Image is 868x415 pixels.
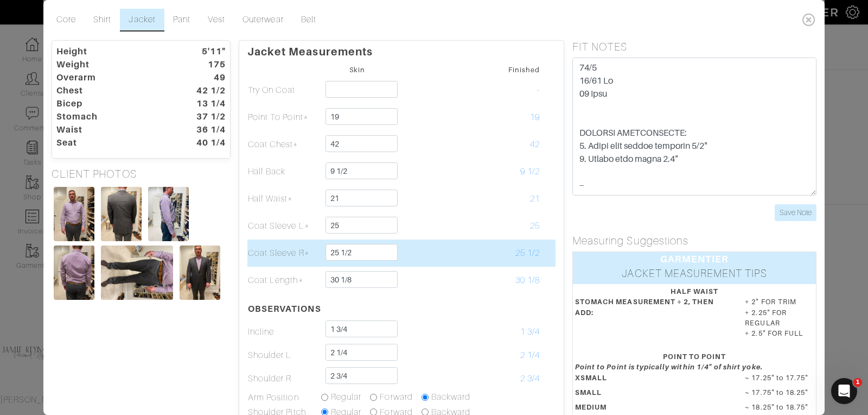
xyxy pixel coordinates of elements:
[520,350,540,360] span: 2 1/4
[48,45,172,58] dt: Height
[120,9,164,32] a: Jacket
[101,246,173,300] img: VgT8hd5bLE49ZHU9s4XkvHuD
[515,248,540,258] span: 25 1/2
[54,246,94,300] img: tsMLyQjgqKtvSHk2Gt9yYf4Q
[247,320,321,343] td: Incline
[737,387,822,398] dd: ~ 17.75" to 18.25"
[234,9,292,32] a: Outerwear
[172,136,234,149] dt: 40 1/4
[567,297,737,343] dt: STOMACH MEASUREMENT ÷ 2, THEN ADD:
[737,402,822,412] dd: ~ 18.25" to 18.75"
[172,97,234,110] dt: 13 1/4
[172,58,234,71] dt: 175
[48,84,172,97] dt: Chest
[853,378,862,387] span: 1
[172,71,234,84] dt: 49
[247,158,321,185] td: Half Back
[575,363,763,371] em: Point to Point is typically within 1/4" of shirt yoke.
[247,240,321,267] td: Coat Sleeve R*
[48,9,85,32] a: Core
[247,77,321,104] td: Try On Coat
[775,204,816,221] input: Save Note
[530,112,540,122] span: 19
[164,9,199,32] a: Pant
[48,97,172,110] dt: Bicep
[530,140,540,149] span: 42
[54,187,94,241] img: TU8SJckYBVQphaAfr3Xz474B
[292,9,325,32] a: Belt
[52,167,231,180] h5: CLIENT PHOTOS
[199,9,234,32] a: Vest
[530,221,540,231] span: 25
[530,194,540,204] span: 21
[172,84,234,97] dt: 42 1/2
[520,327,540,337] span: 1 3/4
[247,185,321,212] td: Half Waist*
[380,391,412,404] label: Forward
[148,187,189,241] img: aUNuB1NmbNYpX3uMXzaAFV85
[575,351,814,362] div: POINT TO POINT
[48,123,172,136] dt: Waist
[349,66,365,74] small: Skin
[831,378,857,404] iframe: Intercom live chat
[172,110,234,123] dt: 37 1/2
[573,252,816,266] div: GARMENTIER
[85,9,120,32] a: Shirt
[180,246,220,300] img: xtqtwUR4aBcaWzTmWFz8L6fW
[567,373,737,387] dt: XSMALL
[247,343,321,367] td: Shoulder L
[48,58,172,71] dt: Weight
[48,136,172,149] dt: Seat
[172,123,234,136] dt: 36 1/4
[247,367,321,390] td: Shoulder R
[737,373,822,383] dd: ~ 17.25" to 17.75"
[431,391,470,404] label: Backward
[737,297,822,338] dd: + 2" FOR TRIM + 2.25" FOR REGULAR + 2.5" FOR FULL
[247,390,321,405] td: Arm Position
[247,131,321,158] td: Coat Chest*
[48,110,172,123] dt: Stomach
[247,294,321,320] th: OBSERVATIONS
[515,275,540,285] span: 30 1/8
[101,187,142,241] img: Z1XPofGkJ78AqVzfXmniyUGD
[537,85,540,95] span: -
[247,104,321,131] td: Point To Point*
[508,66,540,74] small: Finished
[520,374,540,383] span: 2 3/4
[247,267,321,294] td: Coat Length*
[572,234,816,247] h5: Measuring Suggestions
[172,45,234,58] dt: 5'11"
[331,391,361,404] label: Regular
[572,58,816,196] textarea: 74/5 16/61 Lo 09 Ipsu DOLORSI AMETCONSECTE: 5. Adipi elit seddoe temporin 5/2" 9. Utlabo etdo mag...
[48,71,172,84] dt: Overarm
[247,41,556,58] p: Jacket Measurements
[572,40,816,53] h5: FIT NOTES
[520,167,540,177] span: 9 1/2
[247,212,321,240] td: Coat Sleeve L*
[567,387,737,402] dt: SMALL
[575,286,814,297] div: HALF WAIST
[573,266,816,284] div: JACKET MEASUREMENT TIPS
